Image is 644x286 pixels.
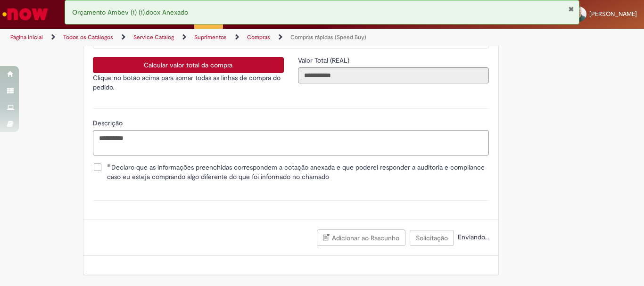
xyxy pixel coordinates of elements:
input: Valor Total (REAL) [298,67,489,83]
span: Descrição [93,119,124,127]
span: Obrigatório Preenchido [107,163,111,167]
span: [PERSON_NAME] [589,10,637,18]
a: Compras [247,33,270,41]
button: Calcular valor total da compra [93,57,284,73]
a: Service Catalog [133,33,174,41]
label: Somente leitura - Valor Total (REAL) [298,56,351,65]
span: Enviando... [456,233,489,241]
a: Página inicial [10,33,43,41]
img: ServiceNow [1,5,50,24]
a: Compras rápidas (Speed Buy) [290,33,366,41]
span: Declaro que as informações preenchidas correspondem a cotação anexada e que poderei responder a a... [107,163,489,181]
span: Orçamento Ambev (1) (1).docx Anexado [72,8,188,16]
a: Todos os Catálogos [63,33,113,41]
ul: Trilhas de página [7,29,422,46]
button: Fechar Notificação [568,5,574,13]
a: Suprimentos [194,33,227,41]
span: Somente leitura - Valor Total (REAL) [298,56,351,65]
textarea: Descrição [93,130,489,155]
p: Clique no botão acima para somar todas as linhas de compra do pedido. [93,73,284,92]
